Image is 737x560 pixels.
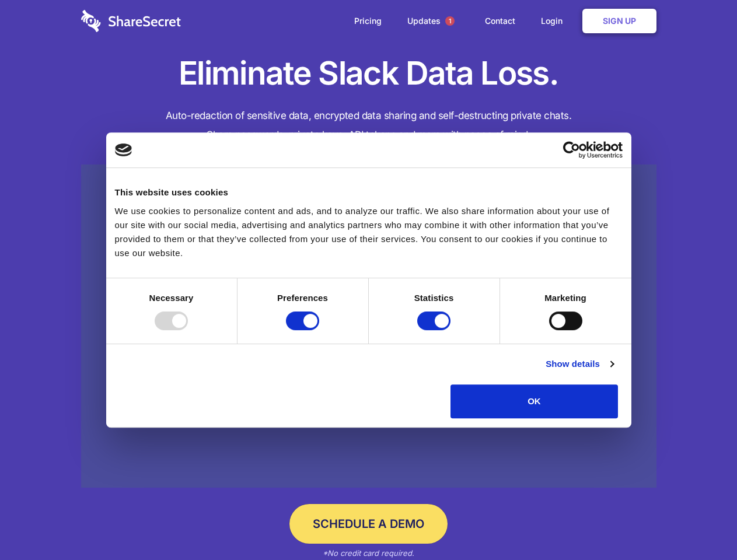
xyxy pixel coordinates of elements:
strong: Statistics [414,293,454,303]
h4: Auto-redaction of sensitive data, encrypted data sharing and self-destructing private chats. Shar... [81,106,656,145]
strong: Preferences [277,293,328,303]
a: Pricing [343,3,393,39]
h1: Eliminate Slack Data Loss. [81,52,656,94]
em: *No credit card required. [323,548,414,558]
a: Show details [546,357,613,371]
a: Sign Up [582,9,656,33]
a: Contact [473,3,527,39]
div: We use cookies to personalize content and ads, and to analyze our traffic. We also share informat... [115,204,623,260]
div: This website uses cookies [115,185,623,199]
a: Login [529,3,580,39]
a: Usercentrics Cookiebot - opens in a new window [521,141,623,159]
a: Wistia video thumbnail [81,164,656,488]
img: logo-wordmark-white-trans-d4663122ce5f474addd5e946df7df03e33cb6a1c49d2221995e7729f52c070b2.svg [81,10,181,32]
img: logo [115,143,132,156]
button: OK [450,384,618,418]
strong: Marketing [544,293,586,303]
strong: Necessary [149,293,194,303]
a: Schedule a Demo [289,504,448,544]
span: 1 [445,16,455,26]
